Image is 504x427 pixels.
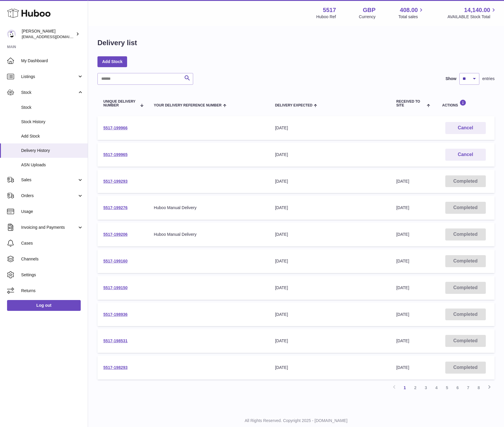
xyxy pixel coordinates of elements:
[21,58,83,64] span: My Dashboard
[431,382,442,393] a: 4
[103,152,128,157] a: 5517-199965
[275,338,385,344] div: [DATE]
[275,179,385,184] div: [DATE]
[7,300,81,311] a: Log out
[154,205,263,211] div: Huboo Manual Delivery
[154,104,222,107] span: Your Delivery Reference Number
[275,125,385,131] div: [DATE]
[275,152,385,157] div: [DATE]
[463,382,473,393] a: 7
[103,126,128,130] a: 5517-199966
[21,209,83,214] span: Usage
[21,240,83,246] span: Cases
[398,14,424,20] span: Total sales
[103,100,137,107] span: Unique Delivery Number
[421,382,431,393] a: 3
[445,122,486,134] button: Cancel
[363,6,375,14] strong: GBP
[452,382,463,393] a: 6
[447,6,497,20] a: 14,140.00 AVAILABLE Stock Total
[396,259,409,263] span: [DATE]
[442,99,489,107] div: Actions
[445,149,486,161] button: Cancel
[396,100,425,107] span: Received to Site
[410,382,421,393] a: 2
[97,38,137,48] h1: Delivery list
[103,205,128,210] a: 5517-199276
[396,312,409,317] span: [DATE]
[473,382,484,393] a: 8
[21,90,77,95] span: Stock
[323,6,336,14] strong: 5517
[103,179,128,184] a: 5517-199293
[21,272,83,278] span: Settings
[398,6,424,20] a: 408.00 Total sales
[21,105,83,110] span: Stock
[21,162,83,168] span: ASN Uploads
[447,14,497,20] span: AVAILABLE Stock Total
[442,382,452,393] a: 5
[396,205,409,210] span: [DATE]
[103,259,128,263] a: 5517-199160
[97,56,127,67] a: Add Stock
[275,312,385,317] div: [DATE]
[464,6,490,14] span: 14,140.00
[22,28,75,40] div: [PERSON_NAME]
[396,232,409,237] span: [DATE]
[154,232,263,237] div: Huboo Manual Delivery
[359,14,376,20] div: Currency
[400,6,418,14] span: 408.00
[21,148,83,153] span: Delivery History
[21,177,77,183] span: Sales
[396,365,409,370] span: [DATE]
[21,133,83,139] span: Add Stock
[21,74,77,79] span: Listings
[103,232,128,237] a: 5517-199206
[275,205,385,211] div: [DATE]
[21,193,77,199] span: Orders
[7,30,16,38] img: alessiavanzwolle@hotmail.com
[103,365,128,370] a: 5517-198293
[93,418,499,423] p: All Rights Reserved. Copyright 2025 - [DOMAIN_NAME]
[396,179,409,184] span: [DATE]
[275,365,385,370] div: [DATE]
[21,256,83,262] span: Channels
[482,76,495,82] span: entries
[275,258,385,264] div: [DATE]
[103,285,128,290] a: 5517-199150
[22,34,86,39] span: [EMAIL_ADDRESS][DOMAIN_NAME]
[21,288,83,294] span: Returns
[103,312,128,317] a: 5517-198936
[400,382,410,393] a: 1
[316,14,336,20] div: Huboo Ref
[275,285,385,291] div: [DATE]
[21,119,83,125] span: Stock History
[275,232,385,237] div: [DATE]
[21,225,77,230] span: Invoicing and Payments
[396,338,409,343] span: [DATE]
[103,338,128,343] a: 5517-198531
[275,104,312,107] span: Delivery Expected
[446,76,456,82] label: Show
[396,285,409,290] span: [DATE]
